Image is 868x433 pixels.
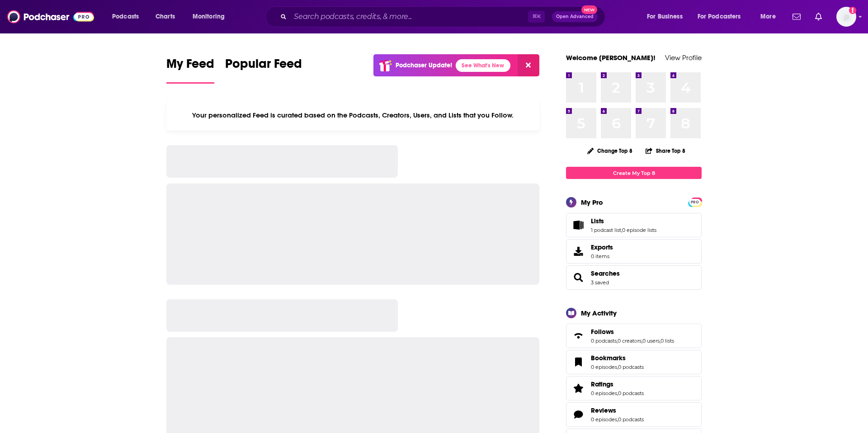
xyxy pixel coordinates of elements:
[617,338,618,344] span: ,
[591,328,614,336] span: Follows
[811,9,826,24] a: Show notifications dropdown
[618,364,644,370] a: 0 podcasts
[591,243,613,251] span: Exports
[591,354,626,362] span: Bookmarks
[112,10,139,23] span: Podcasts
[150,9,180,24] a: Charts
[566,53,656,62] a: Welcome [PERSON_NAME]!
[689,199,700,206] span: PRO
[569,245,587,258] span: Exports
[569,271,587,284] a: Searches
[641,9,694,24] button: open menu
[591,406,616,414] span: Reviews
[591,416,617,423] a: 0 episodes
[591,269,620,278] a: Searches
[591,364,617,370] a: 0 episodes
[836,7,856,27] img: User Profile
[591,380,644,388] a: Ratings
[849,7,856,14] svg: Add a profile image
[591,338,617,344] a: 0 podcasts
[591,354,644,362] a: Bookmarks
[274,6,614,27] div: Search podcasts, credits, & more...
[556,14,594,19] span: Open Advanced
[225,56,302,77] span: Popular Feed
[645,142,686,160] button: Share Top 8
[528,11,545,23] span: ⌘ K
[591,380,613,388] span: Ratings
[591,390,617,396] a: 0 episodes
[581,309,617,317] div: My Activity
[642,338,642,344] span: ,
[660,338,674,344] a: 0 lists
[591,253,613,259] span: 0 items
[166,56,214,84] a: My Feed
[698,10,741,23] span: For Podcasters
[552,11,598,22] button: Open AdvancedNew
[591,406,644,414] a: Reviews
[566,376,702,400] span: Ratings
[618,338,642,344] a: 0 creators
[665,53,702,62] a: View Profile
[582,145,638,156] button: Change Top 8
[591,217,604,225] span: Lists
[166,100,539,131] div: Your personalized Feed is curated based on the Podcasts, Creators, Users, and Lists that you Follow.
[760,10,776,23] span: More
[789,9,804,24] a: Show notifications dropdown
[621,227,622,233] span: ,
[186,9,236,24] button: open menu
[836,7,856,27] span: Logged in as kgolds
[591,227,621,233] a: 1 podcast list
[566,350,702,374] span: Bookmarks
[106,9,151,24] button: open menu
[396,61,452,69] p: Podchaser Update!
[622,227,656,233] a: 0 episode lists
[566,324,702,348] span: Follows
[591,328,674,336] a: Follows
[692,9,754,24] button: open menu
[591,279,609,286] a: 3 saved
[642,338,660,344] a: 0 users
[618,416,644,423] a: 0 podcasts
[647,10,683,23] span: For Business
[569,356,587,368] a: Bookmarks
[7,8,94,25] img: Podchaser - Follow, Share and Rate Podcasts
[225,56,302,84] a: Popular Feed
[618,390,644,396] a: 0 podcasts
[617,364,618,370] span: ,
[569,329,587,342] a: Follows
[569,382,587,395] a: Ratings
[456,59,510,72] a: See What's New
[617,390,618,396] span: ,
[591,217,656,225] a: Lists
[754,9,787,24] button: open menu
[581,198,603,207] div: My Pro
[569,219,587,231] a: Lists
[581,5,598,14] span: New
[566,239,702,264] a: Exports
[566,402,702,427] span: Reviews
[566,167,702,179] a: Create My Top 8
[566,265,702,290] span: Searches
[566,213,702,237] span: Lists
[290,9,528,24] input: Search podcasts, credits, & more...
[193,10,225,23] span: Monitoring
[569,408,587,421] a: Reviews
[617,416,618,423] span: ,
[689,198,700,205] a: PRO
[156,10,175,23] span: Charts
[660,338,660,344] span: ,
[166,56,214,77] span: My Feed
[836,7,856,27] button: Show profile menu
